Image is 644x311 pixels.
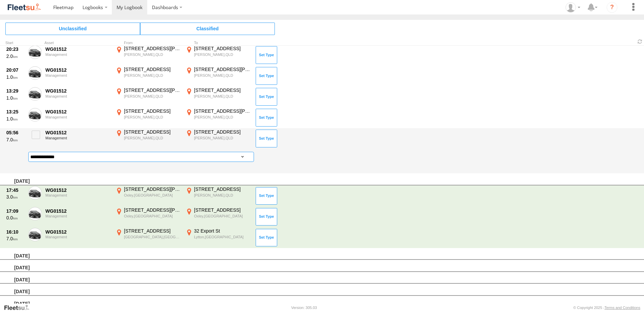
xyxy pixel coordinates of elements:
[185,207,252,227] label: Click to View Event Location
[194,207,251,213] div: [STREET_ADDRESS]
[6,74,25,80] div: 1.0
[45,208,111,214] div: WG01512
[115,207,182,227] label: Click to View Event Location
[45,187,111,193] div: WG01512
[6,67,25,73] div: 20:07
[6,215,25,221] div: 0.0
[194,52,251,57] div: [PERSON_NAME],QLD
[6,130,25,136] div: 05:56
[6,137,25,143] div: 7.0
[140,23,275,35] span: Click to view Classified Trips
[7,3,42,12] img: fleetsu-logo-horizontal.svg
[194,235,251,239] div: Lytton,[GEOGRAPHIC_DATA]
[45,67,111,73] div: WG01512
[45,214,111,218] div: Management
[194,115,251,119] div: [PERSON_NAME],QLD
[6,236,25,242] div: 7.0
[124,115,181,119] div: [PERSON_NAME],QLD
[6,187,25,193] div: 17:45
[115,41,182,45] div: From
[6,194,25,200] div: 3.0
[256,208,277,226] button: Click to Set
[45,73,111,77] div: Management
[6,229,25,235] div: 16:10
[124,52,181,57] div: [PERSON_NAME],QLD
[115,66,182,86] label: Click to View Event Location
[124,228,181,234] div: [STREET_ADDRESS]
[6,53,25,59] div: 2.0
[45,136,111,140] div: Management
[573,306,640,310] div: © Copyright 2025 -
[45,193,111,197] div: Management
[194,129,251,135] div: [STREET_ADDRESS]
[115,87,182,107] label: Click to View Event Location
[194,193,251,198] div: [PERSON_NAME],QLD
[6,208,25,214] div: 17:09
[45,46,111,52] div: WG01512
[607,2,617,13] i: ?
[45,94,111,98] div: Management
[124,94,181,99] div: [PERSON_NAME],QLD
[185,87,252,107] label: Click to View Event Location
[185,108,252,128] label: Click to View Event Location
[45,130,111,136] div: WG01512
[185,41,252,45] div: To
[5,23,140,35] span: Click to view Unclassified Trips
[636,38,644,45] span: Refresh
[6,116,25,122] div: 1.0
[194,186,251,192] div: [STREET_ADDRESS]
[45,115,111,119] div: Management
[4,304,35,311] a: Visit our Website
[256,187,277,205] button: Click to Set
[194,108,251,114] div: [STREET_ADDRESS][PERSON_NAME]
[291,306,317,310] div: Version: 305.03
[45,109,111,115] div: WG01512
[45,53,111,57] div: Management
[256,67,277,84] button: Click to Set
[194,87,251,93] div: [STREET_ADDRESS]
[115,129,182,148] label: Click to View Event Location
[256,109,277,126] button: Click to Set
[605,306,640,310] a: Terms and Conditions
[6,95,25,101] div: 1.0
[5,41,26,45] div: Click to Sort
[194,214,251,218] div: Oxley,[GEOGRAPHIC_DATA]
[115,45,182,65] label: Click to View Event Location
[124,193,181,198] div: Oxley,[GEOGRAPHIC_DATA]
[124,73,181,78] div: [PERSON_NAME],QLD
[124,66,181,72] div: [STREET_ADDRESS]
[194,66,251,72] div: [STREET_ADDRESS][PERSON_NAME]
[194,45,251,51] div: [STREET_ADDRESS]
[115,186,182,206] label: Click to View Event Location
[6,88,25,94] div: 13:29
[185,129,252,148] label: Click to View Event Location
[256,130,277,147] button: Click to Set
[256,46,277,64] button: Click to Set
[6,46,25,52] div: 20:23
[45,88,111,94] div: WG01512
[185,45,252,65] label: Click to View Event Location
[124,87,181,93] div: [STREET_ADDRESS][PERSON_NAME]
[45,229,111,235] div: WG01512
[185,186,252,206] label: Click to View Event Location
[194,136,251,140] div: [PERSON_NAME],QLD
[194,228,251,234] div: 32 Export St
[194,73,251,78] div: [PERSON_NAME],QLD
[124,214,181,218] div: Oxley,[GEOGRAPHIC_DATA]
[44,41,112,45] div: Asset
[124,129,181,135] div: [STREET_ADDRESS]
[185,228,252,247] label: Click to View Event Location
[45,235,111,239] div: Management
[563,2,583,12] div: Wesley Lutter
[124,235,181,239] div: [GEOGRAPHIC_DATA],[GEOGRAPHIC_DATA]
[6,109,25,115] div: 13:25
[256,88,277,105] button: Click to Set
[115,108,182,128] label: Click to View Event Location
[256,229,277,246] button: Click to Set
[124,45,181,51] div: [STREET_ADDRESS][PERSON_NAME]
[124,186,181,192] div: [STREET_ADDRESS][PERSON_NAME]
[124,136,181,140] div: [PERSON_NAME],QLD
[115,228,182,247] label: Click to View Event Location
[194,94,251,99] div: [PERSON_NAME],QLD
[124,207,181,213] div: [STREET_ADDRESS][PERSON_NAME]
